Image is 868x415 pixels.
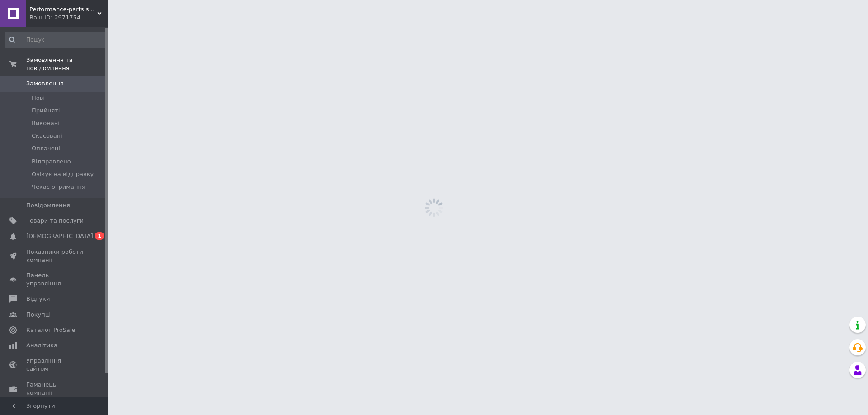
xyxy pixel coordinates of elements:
[29,5,97,14] span: Performance-parts shop
[32,183,85,191] span: Чекає отримання
[32,158,71,166] span: Відправлено
[32,107,60,115] span: Прийняті
[26,79,64,88] span: Замовлення
[32,132,62,140] span: Скасовані
[26,326,75,334] span: Каталог ProSale
[32,119,60,127] span: Виконані
[26,217,84,225] span: Товари та послуги
[29,14,108,22] div: Ваш ID: 2971754
[5,32,107,48] input: Пошук
[26,201,70,210] span: Повідомлення
[32,145,60,153] span: Оплачені
[32,94,45,102] span: Нові
[26,232,93,240] span: [DEMOGRAPHIC_DATA]
[26,295,50,303] span: Відгуки
[26,271,84,288] span: Панель управління
[26,381,84,397] span: Гаманець компанії
[26,248,84,264] span: Показники роботи компанії
[26,341,57,350] span: Аналітика
[26,311,51,319] span: Покупці
[95,232,104,240] span: 1
[26,357,84,373] span: Управління сайтом
[32,170,94,178] span: Очікує на відправку
[26,56,108,72] span: Замовлення та повідомлення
